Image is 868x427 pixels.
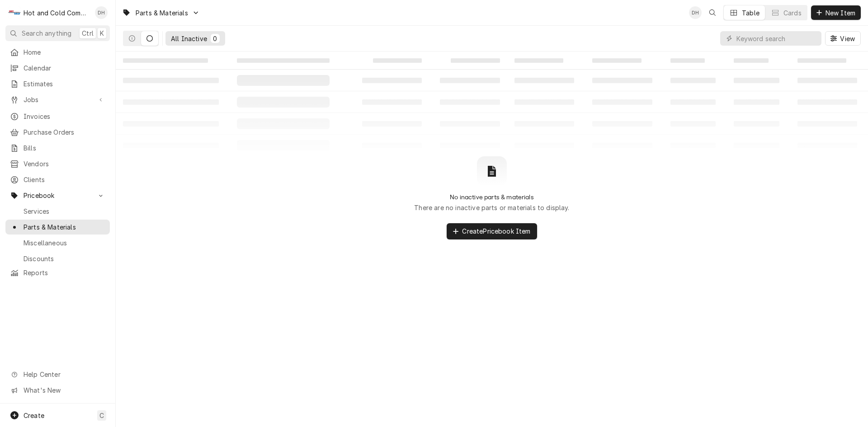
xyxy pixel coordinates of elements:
[5,251,110,266] a: Discounts
[5,45,110,60] a: Home
[705,5,720,20] button: Open search
[5,235,110,250] a: Miscellaneous
[5,172,110,187] a: Clients
[24,238,105,248] span: Miscellaneous
[460,226,532,236] span: Create Pricebook Item
[450,193,534,201] h2: No inactive parts & materials
[736,31,817,46] input: Keyword search
[5,156,110,171] a: Vendors
[24,412,44,419] span: Create
[24,191,92,200] span: Pricebook
[5,109,110,124] a: Invoices
[212,34,218,43] div: 0
[5,76,110,91] a: Estimates
[24,127,105,137] span: Purchase Orders
[171,34,207,43] div: All Inactive
[689,6,702,19] div: Daryl Harris's Avatar
[24,268,105,277] span: Reports
[237,58,329,63] span: ‌
[118,5,203,20] a: Go to Parts & Materials
[5,92,110,107] a: Go to Jobs
[8,6,21,19] div: Hot and Cold Commercial Kitchens, Inc.'s Avatar
[24,112,105,121] span: Invoices
[734,58,768,63] span: ‌
[5,204,110,219] a: Services
[447,223,537,239] button: CreatePricebook Item
[100,28,104,38] span: K
[689,6,702,19] div: DH
[24,385,104,395] span: What's New
[514,58,563,63] span: ‌
[797,58,846,63] span: ‌
[22,28,71,38] span: Search anything
[24,254,105,263] span: Discounts
[82,28,94,38] span: Ctrl
[811,5,861,20] button: New Item
[742,8,759,18] div: Table
[24,95,92,104] span: Jobs
[24,175,105,184] span: Clients
[24,159,105,169] span: Vendors
[5,61,110,75] a: Calendar
[24,79,105,89] span: Estimates
[373,58,422,63] span: ‌
[24,206,105,216] span: Services
[5,220,110,235] a: Parts & Materials
[24,143,105,153] span: Bills
[783,8,802,18] div: Cards
[24,370,104,379] span: Help Center
[123,58,208,63] span: ‌
[99,411,104,420] span: C
[24,63,105,73] span: Calendar
[592,58,641,63] span: ‌
[5,125,110,140] a: Purchase Orders
[116,52,868,156] table: All Inactive Parts & Materials List Loading
[5,141,110,155] a: Bills
[838,34,857,43] span: View
[825,31,861,46] button: View
[5,265,110,280] a: Reports
[95,6,108,19] div: Daryl Harris's Avatar
[5,25,110,41] button: Search anythingCtrlK
[824,8,857,18] span: New Item
[24,222,105,232] span: Parts & Materials
[670,58,705,63] span: ‌
[414,203,569,212] p: There are no inactive parts or materials to display.
[95,6,108,19] div: DH
[24,8,90,18] div: Hot and Cold Commercial Kitchens, Inc.
[5,367,110,382] a: Go to Help Center
[24,47,105,57] span: Home
[451,58,500,63] span: ‌
[5,188,110,203] a: Go to Pricebook
[136,8,188,18] span: Parts & Materials
[5,383,110,398] a: Go to What's New
[8,6,21,19] div: H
